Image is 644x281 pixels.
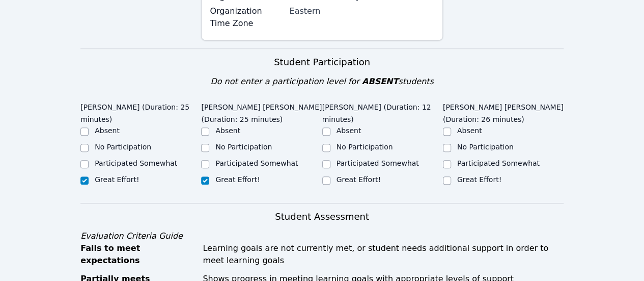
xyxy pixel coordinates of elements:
[95,175,139,184] label: Great Effort!
[80,242,197,267] div: Fails to meet expectations
[322,98,443,125] legend: [PERSON_NAME] (Duration: 12 minutes)
[443,98,564,125] legend: [PERSON_NAME] [PERSON_NAME] (Duration: 26 minutes)
[457,175,501,184] label: Great Effort!
[215,159,298,167] label: Participated Somewhat
[95,159,177,167] label: Participated Somewhat
[457,143,514,151] label: No Participation
[337,143,393,151] label: No Participation
[215,126,240,135] label: Absent
[80,55,564,69] h3: Student Participation
[215,175,260,184] label: Great Effort!
[80,210,564,224] h3: Student Assessment
[203,242,564,267] div: Learning goals are not currently met, or student needs additional support in order to meet learni...
[289,5,434,17] div: Eastern
[95,143,151,151] label: No Participation
[337,159,419,167] label: Participated Somewhat
[215,143,272,151] label: No Participation
[362,76,398,86] span: ABSENT
[337,175,381,184] label: Great Effort!
[80,98,201,125] legend: [PERSON_NAME] (Duration: 25 minutes)
[95,126,120,135] label: Absent
[80,75,564,88] div: Do not enter a participation level for students
[80,230,564,242] div: Evaluation Criteria Guide
[457,126,482,135] label: Absent
[201,98,322,125] legend: [PERSON_NAME] [PERSON_NAME] (Duration: 25 minutes)
[457,159,540,167] label: Participated Somewhat
[337,126,361,135] label: Absent
[210,5,283,30] label: Organization Time Zone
